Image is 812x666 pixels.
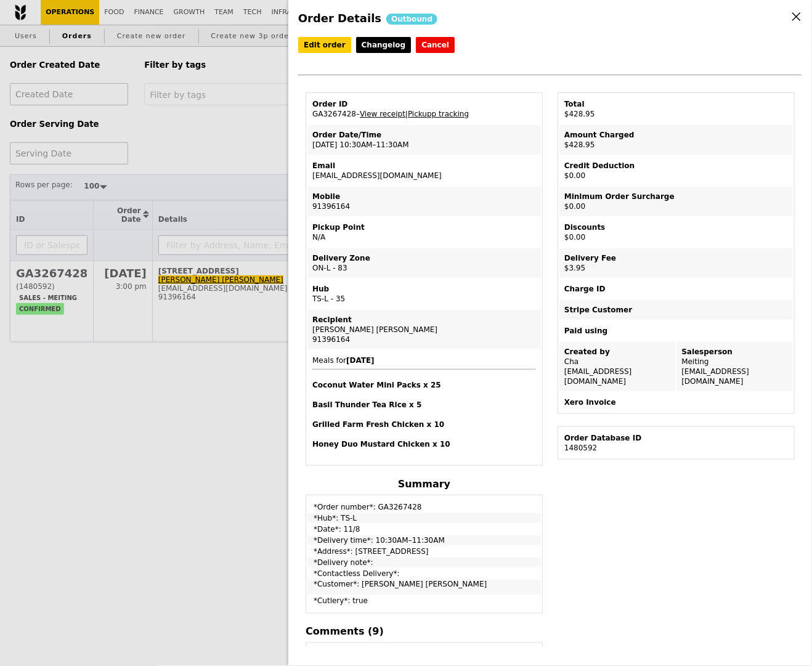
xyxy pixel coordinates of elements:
td: 1480592 [559,428,793,458]
h4: Coconut Water Mini Packs x 25 [312,380,536,390]
h4: Summary [306,478,543,490]
div: Discounts [564,222,788,232]
td: *Delivery time*: 10:30AM–11:30AM [307,535,541,545]
td: *Delivery note*: [307,558,541,567]
div: Order Date/Time [312,130,536,140]
div: Delivery Fee [564,253,788,263]
div: Delivery Zone [312,253,536,263]
div: [PERSON_NAME] [PERSON_NAME] [312,325,536,335]
div: Minimum Order Surcharge [564,192,788,201]
td: GA3267428 [307,94,541,124]
div: Mobile [312,192,536,201]
td: TS-L - 35 [307,279,541,309]
div: 91396164 [312,335,536,344]
td: [EMAIL_ADDRESS][DOMAIN_NAME] [307,156,541,185]
td: [DATE] 10:30AM–11:30AM [307,125,541,155]
a: Changelog [356,37,412,53]
td: *Cutlery*: true [307,596,541,612]
div: Created by [564,347,671,357]
div: Stripe Customer [564,305,788,315]
button: Cancel [416,37,455,53]
td: $428.95 [559,94,793,124]
div: Charge ID [564,284,788,294]
span: – [356,110,360,118]
td: Cha [EMAIL_ADDRESS][DOMAIN_NAME] [559,342,676,391]
h4: Basil Thunder Tea Rice x 5 [312,400,536,410]
td: Meiting [EMAIL_ADDRESS][DOMAIN_NAME] [677,342,794,391]
div: Paid using [564,326,788,336]
td: *Contactless Delivery*: [307,569,541,579]
a: Edit order [298,37,351,53]
div: Credit Deduction [564,161,788,171]
h4: Comments (9) [306,626,543,638]
td: *Hub*: TS-L [307,513,541,523]
td: $0.00 [559,156,793,185]
td: N/A [307,217,541,247]
td: 91396164 [307,187,541,216]
span: | [405,110,469,118]
div: Order ID [312,99,536,109]
td: $3.95 [559,248,793,278]
div: Pickup Point [312,222,536,232]
a: View receipt [360,110,405,118]
b: [DATE] [346,356,375,365]
div: Outbound [386,14,437,25]
td: *Customer*: [PERSON_NAME] [PERSON_NAME] [307,580,541,595]
div: Hub [312,284,536,294]
h4: Honey Duo Mustard Chicken x 10 [312,439,536,449]
span: Order Details [298,12,381,25]
a: Pickupp tracking [408,110,469,118]
div: Total [564,99,788,109]
td: $428.95 [559,125,793,155]
td: *Date*: 11/8 [307,524,541,534]
span: Meals for [312,356,536,449]
div: Salesperson [682,347,789,357]
td: $0.00 [559,217,793,247]
h4: Grilled Farm Fresh Chicken x 10 [312,420,536,429]
td: *Address*: [STREET_ADDRESS] [307,546,541,556]
td: *Order number*: GA3267428 [307,497,541,512]
div: Recipient [312,315,536,325]
td: $0.00 [559,187,793,216]
td: ON-L - 83 [307,248,541,278]
div: Xero Invoice [564,397,788,407]
div: Email [312,161,536,171]
div: Amount Charged [564,130,788,140]
div: Order Database ID [564,433,788,443]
